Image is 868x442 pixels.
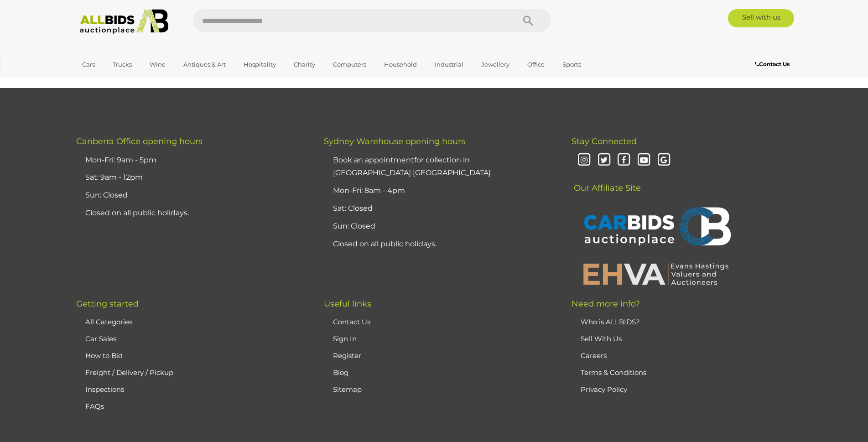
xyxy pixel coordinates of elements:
a: Sitemap [333,385,362,394]
a: Trucks [107,57,138,72]
u: Book an appointment [333,156,414,164]
a: Blog [333,368,348,377]
a: Household [378,57,423,72]
i: Twitter [596,152,612,168]
a: Book an appointmentfor collection in [GEOGRAPHIC_DATA] [GEOGRAPHIC_DATA] [333,156,491,177]
a: Who is ALLBIDS? [581,317,640,326]
i: Facebook [616,152,632,168]
span: Getting started [76,299,139,309]
span: Useful links [324,299,371,309]
li: Sun: Closed [83,187,301,204]
a: All Categories [85,317,132,326]
img: Allbids.com.au [75,9,174,34]
li: Sun: Closed [331,218,549,235]
a: Sports [556,57,587,72]
span: Stay Connected [572,136,637,146]
a: Sign In [333,334,357,343]
a: Industrial [429,57,469,72]
a: Charity [288,57,321,72]
li: Mon-Fri: 8am - 4pm [331,182,549,200]
a: How to Bid [85,351,123,360]
a: Wine [144,57,172,72]
span: Canberra Office opening hours [76,136,203,146]
span: Need more info? [572,299,640,309]
a: Sell with us [728,9,794,27]
span: Our Affiliate Site [572,169,641,193]
a: Privacy Policy [581,385,627,394]
a: Computers [327,57,372,72]
a: Register [333,351,361,360]
li: Mon-Fri: 9am - 5pm [83,151,301,169]
li: Sat: Closed [331,200,549,218]
li: Closed on all public holidays. [83,204,301,222]
i: Instagram [576,152,592,168]
b: Contact Us [755,61,790,68]
img: EHVA | Evans Hastings Valuers and Auctioneers [578,262,733,286]
i: Youtube [636,152,652,168]
button: Search [505,9,551,32]
a: Car Sales [85,334,116,343]
a: Sell With Us [581,334,622,343]
li: Sat: 9am - 12pm [83,169,301,187]
span: Sydney Warehouse opening hours [324,136,465,146]
a: Terms & Conditions [581,368,646,377]
a: Contact Us [333,317,370,326]
li: Closed on all public holidays. [331,235,549,253]
a: [GEOGRAPHIC_DATA] [76,72,153,87]
a: Freight / Delivery / Pickup [85,368,173,377]
a: Jewellery [475,57,515,72]
a: Hospitality [238,57,282,72]
a: Cars [76,57,101,72]
a: Careers [581,351,607,360]
a: Office [521,57,551,72]
i: Google [656,152,672,168]
a: Antiques & Art [177,57,232,72]
img: CARBIDS Auctionplace [578,198,733,258]
a: FAQs [85,402,104,411]
a: Inspections [85,385,124,394]
a: Contact Us [755,59,792,69]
